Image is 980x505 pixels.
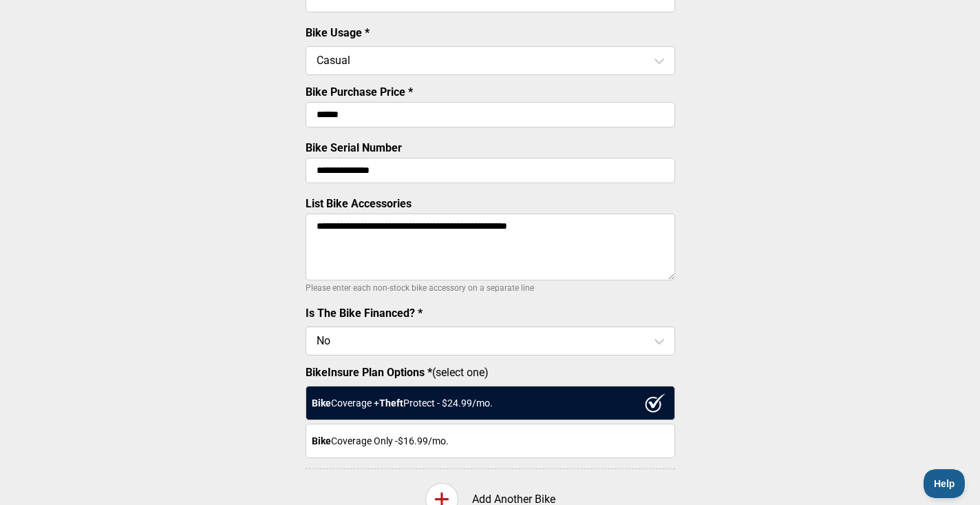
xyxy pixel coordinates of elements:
strong: Bike [312,398,331,409]
div: Coverage Only - $16.99 /mo. [306,424,675,458]
p: Please enter each non-stock bike accessory on a separate line [306,280,675,296]
strong: Theft [379,398,403,409]
strong: Bike [312,435,331,446]
img: ux1sgP1Haf775SAghJI38DyDlYP+32lKFAAAAAElFTkSuQmCC [645,393,665,413]
label: Bike Serial Number [306,141,402,154]
label: Bike Purchase Price * [306,85,413,99]
label: Bike Usage * [306,26,370,39]
strong: BikeInsure Plan Options * [306,366,432,379]
iframe: Toggle Customer Support [924,469,966,498]
label: List Bike Accessories [306,197,412,210]
div: Coverage + Protect - $ 24.99 /mo. [306,386,675,420]
label: (select one) [306,366,675,379]
label: Is The Bike Financed? * [306,307,423,320]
